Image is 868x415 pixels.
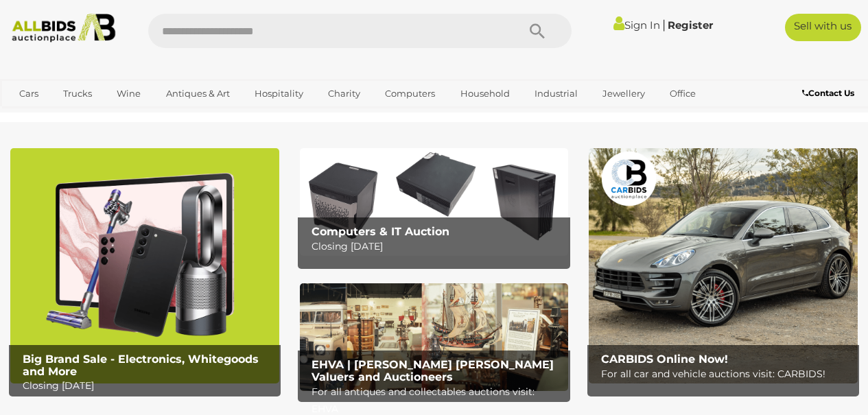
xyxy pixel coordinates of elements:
img: Computers & IT Auction [300,148,569,256]
p: Closing [DATE] [312,238,563,255]
a: CARBIDS Online Now! CARBIDS Online Now! For all car and vehicle auctions visit: CARBIDS! [589,148,858,383]
a: Industrial [526,82,587,105]
b: CARBIDS Online Now! [601,353,728,366]
b: Computers & IT Auction [312,225,449,238]
a: Jewellery [594,82,654,105]
a: Hospitality [246,82,312,105]
a: Computers & IT Auction Computers & IT Auction Closing [DATE] [300,148,569,256]
p: Closing [DATE] [23,377,274,394]
b: EHVA | [PERSON_NAME] [PERSON_NAME] Valuers and Auctioneers [312,358,554,383]
a: Contact Us [802,86,858,101]
a: Household [451,82,519,105]
img: EHVA | Evans Hastings Valuers and Auctioneers [300,283,569,391]
b: Contact Us [802,88,854,98]
a: Wine [108,82,150,105]
a: Office [661,82,705,105]
a: Sign In [613,19,660,32]
img: Big Brand Sale - Electronics, Whitegoods and More [10,148,279,383]
a: Computers [376,82,444,105]
b: Big Brand Sale - Electronics, Whitegoods and More [23,353,259,378]
a: Sports [10,105,56,128]
a: [GEOGRAPHIC_DATA] [63,105,178,128]
img: CARBIDS Online Now! [589,148,858,383]
a: Antiques & Art [157,82,239,105]
p: For all car and vehicle auctions visit: CARBIDS! [601,366,852,383]
a: Register [668,19,713,32]
span: | [662,17,666,32]
a: Big Brand Sale - Electronics, Whitegoods and More Big Brand Sale - Electronics, Whitegoods and Mo... [10,148,279,383]
button: Search [503,14,572,48]
a: Sell with us [785,14,861,41]
a: EHVA | Evans Hastings Valuers and Auctioneers EHVA | [PERSON_NAME] [PERSON_NAME] Valuers and Auct... [300,283,569,391]
a: Cars [10,82,47,105]
img: Allbids.com.au [6,14,121,43]
a: Charity [319,82,369,105]
a: Trucks [54,82,101,105]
